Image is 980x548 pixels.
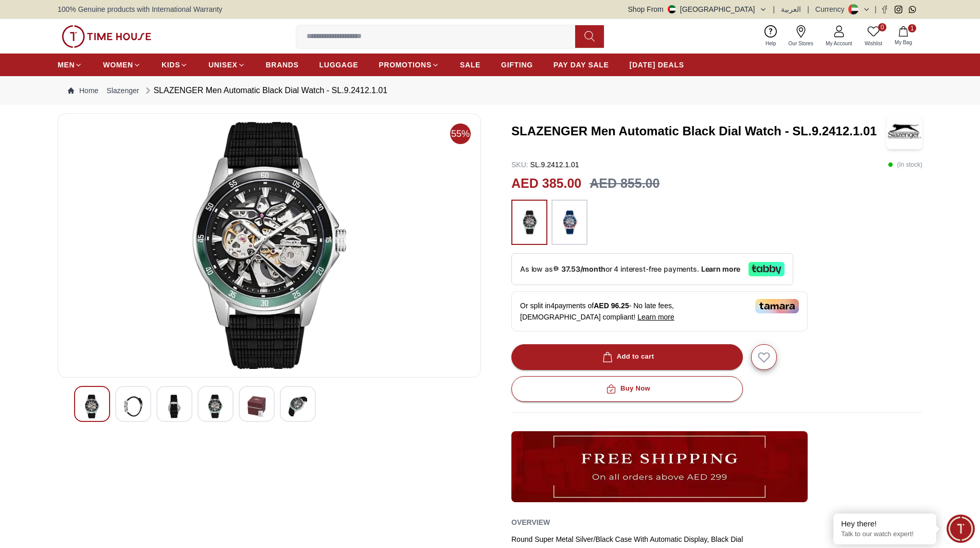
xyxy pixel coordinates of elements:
span: AED 96.25 [594,302,629,310]
img: SLAZENGER Men Automatic Black Dial Watch - SL.9.2412.1.01 [886,113,922,149]
span: SALE [460,60,480,70]
a: Instagram [895,6,902,13]
span: My Account [822,40,857,47]
span: GIFTING [501,60,533,70]
span: Learn more [637,313,674,321]
a: [DATE] DEALS [630,56,684,74]
button: 1My Bag [888,24,918,48]
span: My Bag [890,39,916,46]
img: United Arab Emirates [668,5,676,13]
button: Add to cart [511,344,743,370]
img: SLAZENGER Men's Automatic Black Dial Watch - SL.9.2412.1.01 [124,395,142,418]
span: BRANDS [266,60,299,70]
a: PROMOTIONS [379,56,439,74]
span: PROMOTIONS [379,60,432,70]
span: | [773,4,775,14]
img: SLAZENGER Men's Automatic Black Dial Watch - SL.9.2412.1.01 [165,395,184,418]
img: Tamara [755,299,799,313]
span: WOMEN [103,60,133,70]
span: UNISEX [208,60,237,70]
a: GIFTING [501,56,533,74]
span: PAY DAY SALE [554,60,609,70]
span: KIDS [162,60,180,70]
h2: AED 385.00 [511,174,581,193]
span: Our Stores [785,40,817,47]
a: WOMEN [103,56,141,74]
img: ... [516,205,542,240]
a: Slazenger [106,85,139,96]
a: Our Stores [782,23,819,49]
h2: Overview [511,515,550,530]
span: 100% Genuine products with International Warranty [58,4,222,14]
div: Add to cart [600,351,654,363]
img: ... [62,25,151,48]
div: Or split in 4 payments of - No late fees, [DEMOGRAPHIC_DATA] compliant! [511,291,808,331]
a: Whatsapp [908,6,916,13]
div: Hey there! [841,519,929,529]
img: SLAZENGER Men's Automatic Black Dial Watch - SL.9.2412.1.01 [247,395,266,418]
a: BRANDS [266,56,299,74]
span: 0 [878,23,886,31]
span: SKU : [511,161,528,169]
a: 0Wishlist [859,23,888,49]
span: [DATE] DEALS [630,60,684,70]
a: UNISEX [208,56,245,74]
img: SLAZENGER Men's Automatic Black Dial Watch - SL.9.2412.1.01 [289,395,307,418]
span: MEN [58,60,75,70]
a: PAY DAY SALE [554,56,609,74]
span: 1 [908,24,916,32]
button: العربية [781,4,801,14]
span: | [807,4,809,14]
a: MEN [58,56,82,74]
div: Currency [815,4,849,14]
div: Buy Now [604,383,650,395]
a: Facebook [881,6,888,13]
a: KIDS [162,56,188,74]
img: ... [511,431,808,502]
h3: SLAZENGER Men Automatic Black Dial Watch - SL.9.2412.1.01 [511,123,886,139]
div: Round Super Metal Silver/Black Case With Automatic Display, Black Dial [511,534,922,544]
img: ... [557,205,582,240]
a: LUGGAGE [319,56,359,74]
img: SLAZENGER Men's Automatic Black Dial Watch - SL.9.2412.1.01 [66,122,472,369]
img: SLAZENGER Men's Automatic Black Dial Watch - SL.9.2412.1.01 [206,395,225,418]
a: Home [68,85,98,96]
span: | [875,4,877,14]
p: Talk to our watch expert! [841,530,929,539]
button: Shop From[GEOGRAPHIC_DATA] [628,4,767,14]
span: Help [761,40,780,47]
div: SLAZENGER Men Automatic Black Dial Watch - SL.9.2412.1.01 [143,84,387,97]
div: Chat Widget [947,515,975,543]
a: Help [759,23,782,49]
nav: Breadcrumb [58,76,922,105]
p: SL.9.2412.1.01 [511,160,579,170]
span: 55% [450,123,471,144]
h3: AED 855.00 [590,174,660,193]
img: SLAZENGER Men's Automatic Black Dial Watch - SL.9.2412.1.01 [83,395,101,418]
span: LUGGAGE [319,60,359,70]
span: Wishlist [861,40,886,47]
button: Buy Now [511,376,743,402]
p: ( In stock ) [888,160,922,170]
a: SALE [460,56,480,74]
